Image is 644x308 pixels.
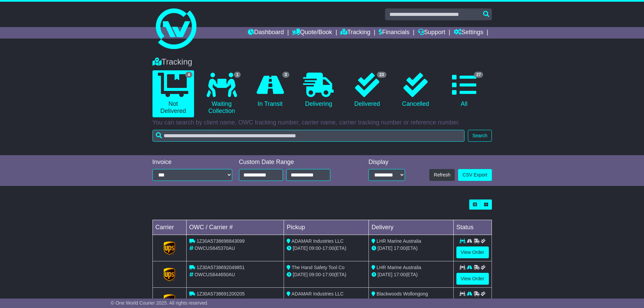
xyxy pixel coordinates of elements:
span: 3 [282,72,289,78]
span: 09:00 [309,245,321,251]
img: GetCarrierServiceLogo [164,241,175,255]
a: Support [418,27,445,39]
span: ADAMAR Industries LLC [291,238,343,244]
img: GetCarrierServiceLogo [164,268,175,281]
span: 27 [474,72,483,78]
span: [DATE] [293,245,308,251]
a: Delivering [298,70,339,110]
span: LHR Marine Australia [377,265,421,270]
span: 09:00 [309,272,321,277]
span: 1Z30A5738691200205 [196,291,244,297]
a: 1 Waiting Collection [201,70,242,117]
span: 17:00 [323,272,334,277]
a: 27 All [443,70,485,110]
a: Dashboard [248,27,284,39]
div: Custom Date Range [239,159,348,166]
a: CSV Export [458,169,492,181]
a: Financials [379,27,409,39]
div: (ETA) [372,245,451,252]
span: [DATE] [293,272,308,277]
img: GetCarrierServiceLogo [164,294,175,308]
span: Blackwoods Wollongong [377,291,428,297]
div: Tracking [149,57,495,67]
span: OWCUS644650AU [194,272,235,277]
div: - (ETA) [287,298,366,305]
a: View Order [456,273,489,285]
td: OWC / Carrier # [186,220,284,235]
span: The Hand Safety Tool Co [292,265,344,270]
span: 1Z30A5738692049851 [196,265,244,270]
span: LHR Marine Australia [377,238,421,244]
span: © One World Courier 2025. All rights reserved. [111,300,209,306]
div: Invoice [152,159,232,166]
a: Tracking [340,27,370,39]
div: (ETA) [372,298,451,305]
p: You can search by client name, OWC tracking number, carrier name, carrier tracking number or refe... [152,119,492,126]
span: ADAMAR Industries LLC [291,291,343,297]
span: 1 [234,72,241,78]
div: Display [368,159,405,166]
td: Status [453,220,492,235]
a: 4 Not Delivered [152,70,194,117]
a: View Order [456,246,489,258]
button: Search [468,130,492,142]
span: 23 [377,72,386,78]
a: 23 Delivered [346,70,388,110]
a: Cancelled [395,70,436,110]
span: [DATE] [378,272,392,277]
span: OWCUS645370AU [194,245,235,251]
span: 17:00 [323,245,334,251]
td: Carrier [152,220,186,235]
a: 3 In Transit [249,70,291,110]
button: Refresh [429,169,455,181]
td: Delivery [368,220,453,235]
span: 17:00 [394,272,406,277]
a: Settings [454,27,483,39]
div: (ETA) [372,271,451,278]
span: 17:00 [394,245,406,251]
div: - (ETA) [287,271,366,278]
span: [DATE] [378,245,392,251]
td: Pickup [284,220,369,235]
div: - (ETA) [287,245,366,252]
span: 4 [185,72,192,78]
a: Quote/Book [292,27,332,39]
span: 1Z30A5738698843099 [196,238,244,244]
